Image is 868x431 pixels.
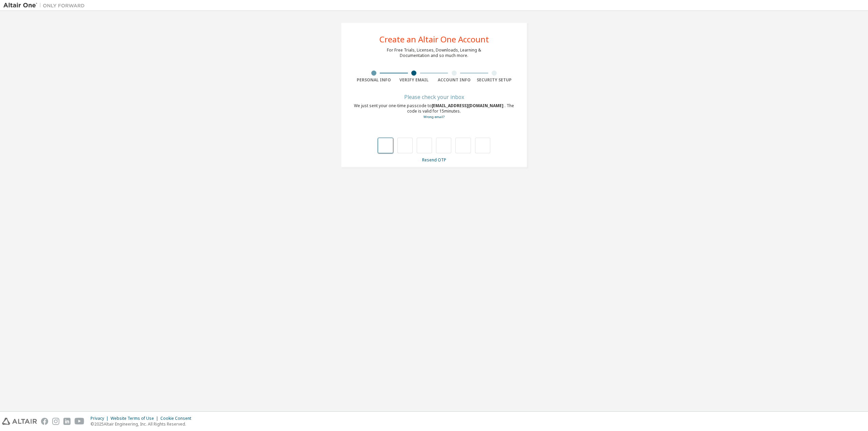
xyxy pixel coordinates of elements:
img: Altair One [3,2,88,9]
span: [EMAIL_ADDRESS][DOMAIN_NAME] [432,103,505,109]
img: altair_logo.svg [2,418,37,425]
a: Go back to the registration form [423,115,445,119]
img: youtube.svg [75,418,84,425]
p: © 2025 Altair Engineering, Inc. All Rights Reserved. [91,421,195,427]
div: We just sent your one-time passcode to . The code is valid for 15 minutes. [354,103,514,120]
a: Resend OTP [422,157,446,163]
img: facebook.svg [41,418,48,425]
img: instagram.svg [52,418,59,425]
div: Create an Altair One Account [379,35,489,43]
div: Personal Info [354,77,394,83]
div: Account Info [434,77,474,83]
div: Privacy [91,416,111,421]
div: Security Setup [474,77,515,83]
div: For Free Trials, Licenses, Downloads, Learning & Documentation and so much more. [387,47,481,58]
div: Cookie Consent [160,416,195,421]
div: Verify Email [394,77,434,83]
img: linkedin.svg [63,418,71,425]
div: Website Terms of Use [111,416,160,421]
div: Please check your inbox [354,95,514,99]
